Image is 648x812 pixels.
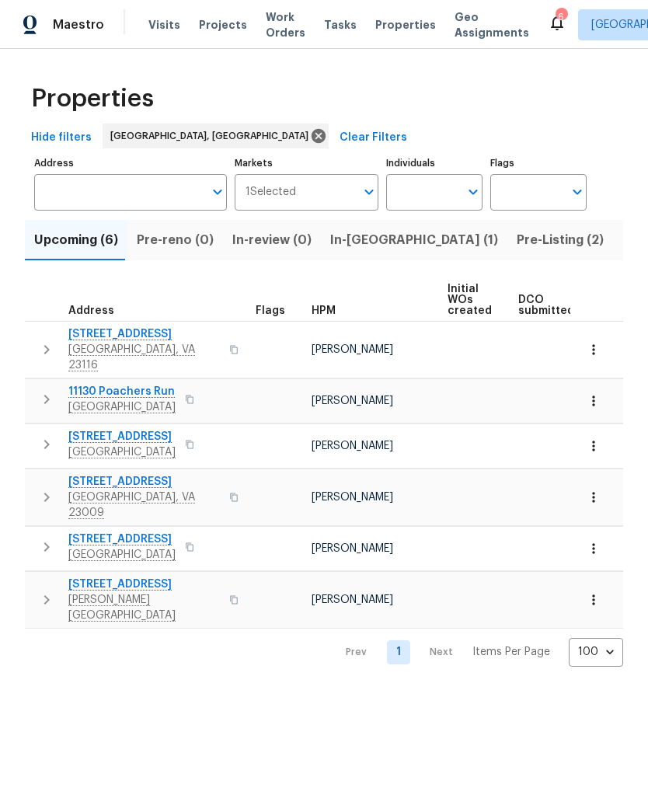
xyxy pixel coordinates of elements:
[358,181,380,203] button: Open
[556,9,566,25] div: 6
[455,9,529,40] span: Geo Assignments
[472,644,550,660] p: Items Per Page
[199,17,247,33] span: Projects
[331,638,623,667] nav: Pagination Navigation
[312,594,393,605] span: [PERSON_NAME]
[34,229,118,251] span: Upcoming (6)
[312,543,393,554] span: [PERSON_NAME]
[312,441,393,451] span: [PERSON_NAME]
[232,229,312,251] span: In-review (0)
[518,294,574,316] span: DCO submitted
[330,229,498,251] span: In-[GEOGRAPHIC_DATA] (1)
[312,344,393,355] span: [PERSON_NAME]
[31,128,92,148] span: Hide filters
[375,17,436,33] span: Properties
[569,632,623,672] div: 100
[110,128,315,144] span: [GEOGRAPHIC_DATA], [GEOGRAPHIC_DATA]
[312,492,393,503] span: [PERSON_NAME]
[256,305,285,316] span: Flags
[566,181,588,203] button: Open
[266,9,305,40] span: Work Orders
[490,159,587,168] label: Flags
[340,128,407,148] span: Clear Filters
[517,229,604,251] span: Pre-Listing (2)
[324,19,357,30] span: Tasks
[246,186,296,199] span: 1 Selected
[448,284,492,316] span: Initial WOs created
[103,124,329,148] div: [GEOGRAPHIC_DATA], [GEOGRAPHIC_DATA]
[312,396,393,406] span: [PERSON_NAME]
[387,640,410,664] a: Goto page 1
[235,159,379,168] label: Markets
[333,124,413,152] button: Clear Filters
[462,181,484,203] button: Open
[148,17,180,33] span: Visits
[53,17,104,33] span: Maestro
[34,159,227,168] label: Address
[68,305,114,316] span: Address
[312,305,336,316] span: HPM
[207,181,228,203] button: Open
[386,159,483,168] label: Individuals
[25,124,98,152] button: Hide filters
[137,229,214,251] span: Pre-reno (0)
[31,91,154,106] span: Properties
